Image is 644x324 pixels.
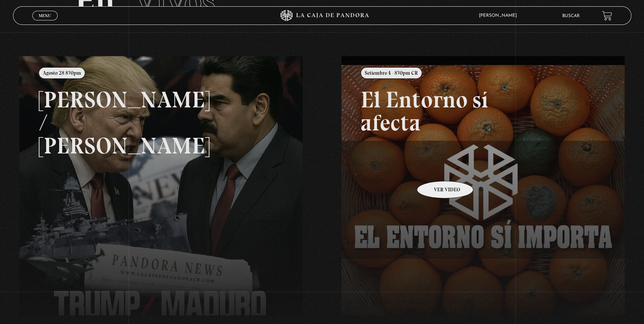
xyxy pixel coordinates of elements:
[39,13,51,18] span: Menu
[562,14,579,18] a: Buscar
[602,11,612,21] a: View your shopping cart
[475,13,524,18] span: [PERSON_NAME]
[36,20,54,25] span: Cerrar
